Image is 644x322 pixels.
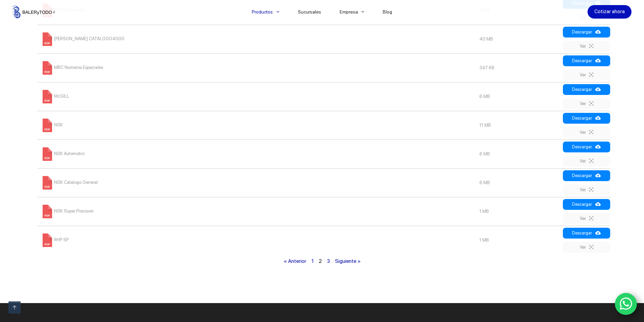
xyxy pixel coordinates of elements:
[327,258,330,264] a: 3
[41,36,124,41] a: [PERSON_NAME] CATALOGO4000
[563,127,610,138] a: Ver
[588,5,631,19] a: Cotizar ahora
[563,156,610,167] a: Ver
[563,113,610,124] a: Descargar
[335,258,361,264] a: Siguiente »
[563,184,610,195] a: Ver
[41,208,94,214] a: NSK Super Precision
[476,140,561,168] td: 6 MB
[476,53,561,82] td: 347 KB
[563,242,610,253] a: Ver
[284,258,306,264] a: « Anterior
[41,151,85,156] a: NSK Automotriz
[41,180,98,185] a: NSK Catalogo General
[563,70,610,80] a: Ver
[563,228,610,239] a: Descargar
[311,258,314,264] a: 1
[476,168,561,197] td: 6 MB
[13,5,55,18] img: Balerytodo
[41,65,103,70] a: MRC Numeros Especiales
[476,197,561,226] td: 1 MB
[476,111,561,140] td: 11 MB
[41,237,69,242] a: RHP SP
[563,199,610,210] a: Descargar
[8,301,21,314] a: Ir arriba
[615,293,637,315] a: WhatsApp
[476,82,561,111] td: 6 MB
[563,213,610,224] a: Ver
[563,98,610,109] a: Ver
[476,226,561,254] td: 1 MB
[319,258,322,264] span: 2
[41,122,63,127] a: NSK
[563,170,610,181] a: Descargar
[563,41,610,52] a: Ver
[563,84,610,95] a: Descargar
[41,94,69,99] a: McGILL
[563,142,610,152] a: Descargar
[563,55,610,66] a: Descargar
